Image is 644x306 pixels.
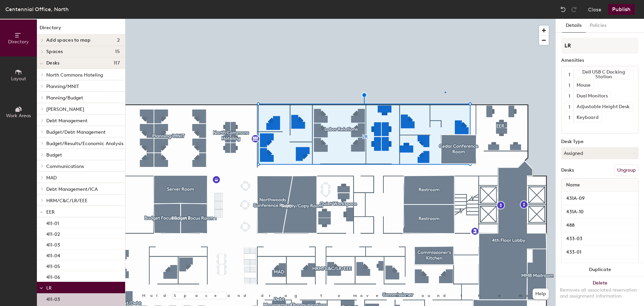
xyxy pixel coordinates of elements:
[563,179,583,191] span: Name
[608,4,635,15] button: Publish
[11,76,26,82] span: Layout
[46,38,91,43] span: Add spaces to map
[6,113,31,119] span: Work Areas
[569,71,570,78] span: 1
[614,165,639,176] button: Ungroup
[565,92,574,100] button: 1
[565,81,574,90] button: 1
[556,263,644,276] button: Duplicate
[574,92,610,100] div: Dual Monitors
[563,234,637,244] input: Unnamed desk
[588,4,601,15] button: Close
[561,147,639,159] button: Assigned
[562,19,586,33] button: Details
[569,82,570,89] span: 1
[565,70,574,79] button: 1
[574,70,634,79] div: Dell USB C Docking Station
[563,194,637,203] input: Unnamed desk
[46,106,84,112] span: [PERSON_NAME]
[46,95,83,101] span: Planning/Budget
[46,84,79,89] span: Planning/MNIT
[563,248,637,257] input: Unnamed desk
[5,5,69,13] div: Centennial Office, North
[556,276,644,306] button: DeleteRemoves all associated reservation and assignment information
[560,287,640,299] div: Removes all associated reservation and assignment information
[569,93,570,100] span: 1
[117,38,120,43] span: 2
[46,240,60,248] p: 411-03
[46,229,60,237] p: 411-02
[46,262,60,269] p: 411-05
[46,186,98,192] span: Debt Management/ICA
[46,141,123,146] span: Budget/Results/Economic Analysis
[46,152,62,158] span: Budget
[46,118,88,124] span: Debt Management
[563,261,637,270] input: Unnamed desk
[46,209,55,215] span: EER
[46,198,88,204] span: HRM/C&C/LR/EEE
[37,24,125,35] h1: Directory
[46,251,60,259] p: 411-04
[46,219,59,226] p: 411-01
[115,49,120,54] span: 15
[46,285,52,291] span: LR
[8,39,29,45] span: Directory
[561,139,639,144] div: Desk Type
[569,114,570,121] span: 1
[560,6,567,13] img: Undo
[46,60,59,66] span: Desks
[565,113,574,122] button: 1
[569,103,570,111] span: 1
[574,81,593,90] div: Mouse
[574,113,601,122] div: Keyboard
[46,72,103,78] span: North Commons Hoteling
[46,129,106,135] span: Budget/Debt Management
[114,60,120,66] span: 117
[565,102,574,111] button: 1
[563,221,637,230] input: Unnamed desk
[571,6,577,13] img: Redo
[574,102,632,111] div: Adjustable Height Desk
[46,272,60,280] p: 411-06
[563,207,637,217] input: Unnamed desk
[561,58,639,63] div: Amenities
[533,289,549,299] button: Help
[46,175,57,181] span: MAD
[46,164,84,169] span: Communications
[586,19,610,33] button: Policies
[46,295,60,302] p: 411-03
[561,168,574,173] div: Desks
[46,49,63,54] span: Spaces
